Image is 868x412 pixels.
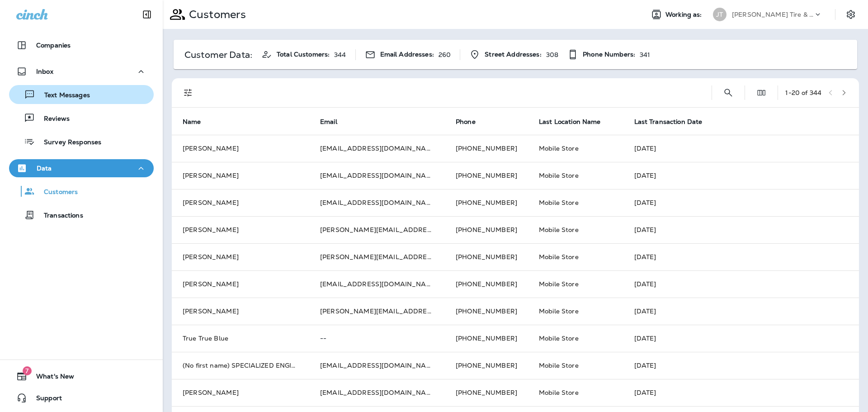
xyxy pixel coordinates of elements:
p: [PERSON_NAME] Tire & Auto [732,11,813,18]
td: [PHONE_NUMBER] [445,189,528,216]
td: [PHONE_NUMBER] [445,298,528,325]
td: [DATE] [623,162,859,189]
span: What's New [27,373,74,384]
td: [DATE] [623,216,859,243]
span: Email [320,118,337,126]
td: [PERSON_NAME] [172,270,309,298]
span: Mobile Store [539,361,579,369]
p: Companies [36,42,71,49]
span: Name [183,118,201,126]
button: Support [9,389,154,407]
button: Data [9,159,154,177]
td: [PHONE_NUMBER] [445,270,528,298]
div: JT [713,8,726,21]
span: Working as: [665,11,704,19]
td: [EMAIL_ADDRESS][DOMAIN_NAME] [309,379,445,406]
span: Mobile Store [539,171,579,180]
td: [DATE] [623,352,859,379]
span: Total Customers: [277,51,330,58]
td: [PHONE_NUMBER] [445,162,528,189]
td: [DATE] [623,270,859,298]
td: [PERSON_NAME] [172,379,309,406]
td: [PERSON_NAME] [172,135,309,162]
button: Filters [179,84,197,102]
span: Last Location Name [539,118,601,126]
span: Last Transaction Date [634,118,703,126]
td: [PHONE_NUMBER] [445,379,528,406]
p: Text Messages [35,91,90,100]
span: 7 [23,366,32,375]
td: [PERSON_NAME][EMAIL_ADDRESS][DOMAIN_NAME] [309,216,445,243]
td: [DATE] [623,135,859,162]
span: Mobile Store [539,388,579,397]
td: [DATE] [623,243,859,270]
p: Customers [35,188,78,197]
span: Phone Numbers: [583,51,635,58]
p: Transactions [35,212,83,220]
span: Phone [456,118,487,126]
p: 344 [334,51,346,58]
span: Mobile Store [539,334,579,342]
td: [EMAIL_ADDRESS][DOMAIN_NAME] [309,189,445,216]
p: 260 [439,51,451,58]
td: [PHONE_NUMBER] [445,216,528,243]
p: Survey Responses [35,138,101,147]
td: [DATE] [623,325,859,352]
span: Name [183,118,213,126]
td: [EMAIL_ADDRESS][DOMAIN_NAME] [309,352,445,379]
span: Last Location Name [539,118,613,126]
button: Transactions [9,205,154,224]
span: Support [27,394,62,405]
td: [PHONE_NUMBER] [445,135,528,162]
td: [DATE] [623,298,859,325]
button: Companies [9,36,154,54]
td: [EMAIL_ADDRESS][DOMAIN_NAME] [309,135,445,162]
td: [PERSON_NAME] [172,298,309,325]
td: [PHONE_NUMBER] [445,243,528,270]
p: Inbox [36,68,53,75]
span: Mobile Store [539,226,579,234]
p: Customers [185,8,246,21]
td: [DATE] [623,189,859,216]
span: Phone [456,118,476,126]
button: Settings [843,6,859,23]
button: Search Customers [719,84,737,102]
span: Email [320,118,349,126]
span: Last Transaction Date [634,118,714,126]
span: Mobile Store [539,253,579,261]
span: Mobile Store [539,280,579,288]
td: (No first name) SPECIALIZED ENGINEERING SOLUTIONS. [172,352,309,379]
button: Text Messages [9,85,154,104]
span: Email Addresses: [380,51,434,58]
button: Customers [9,182,154,201]
td: [PERSON_NAME][EMAIL_ADDRESS][PERSON_NAME][DOMAIN_NAME] [309,298,445,325]
td: [PHONE_NUMBER] [445,325,528,352]
div: 1 - 20 of 344 [785,89,821,96]
p: Data [37,165,52,172]
td: [PERSON_NAME] [172,162,309,189]
td: [DATE] [623,379,859,406]
button: Survey Responses [9,132,154,151]
p: 341 [640,51,650,58]
td: [EMAIL_ADDRESS][DOMAIN_NAME] [309,270,445,298]
td: [PERSON_NAME] [172,243,309,270]
button: Inbox [9,62,154,81]
p: 308 [546,51,558,58]
td: True True Blue [172,325,309,352]
td: [PERSON_NAME][EMAIL_ADDRESS][PERSON_NAME][DOMAIN_NAME] [309,243,445,270]
button: Edit Fields [752,84,770,102]
span: Mobile Store [539,144,579,152]
span: Mobile Store [539,307,579,315]
button: 7What's New [9,367,154,385]
p: Reviews [35,115,70,123]
td: [PERSON_NAME] [172,216,309,243]
td: [PERSON_NAME] [172,189,309,216]
button: Reviews [9,109,154,128]
td: [EMAIL_ADDRESS][DOMAIN_NAME] [309,162,445,189]
td: [PHONE_NUMBER] [445,352,528,379]
span: Mobile Store [539,199,579,207]
p: -- [320,335,434,342]
button: Collapse Sidebar [134,5,160,24]
p: Customer Data: [184,51,252,58]
span: Street Addresses: [485,51,541,58]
